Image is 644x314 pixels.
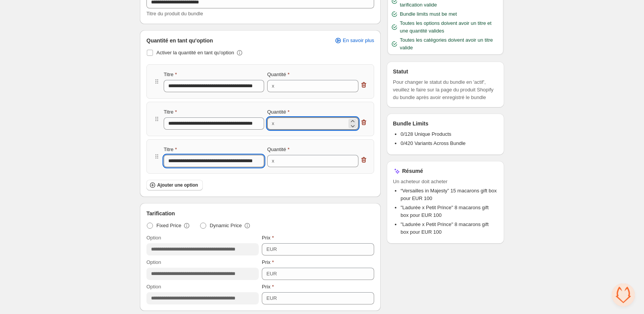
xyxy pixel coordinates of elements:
div: x [272,82,274,90]
label: Option [146,283,161,291]
li: "Ladurée x Petit Prince" 8 macarons gift box pour EUR 100 [401,204,498,219]
div: Open chat [612,283,635,306]
button: Ajouter une option [146,180,203,190]
li: "Ladurée x Petit Prince" 8 macarons gift box pour EUR 100 [401,221,498,236]
h3: Statut [393,68,408,75]
span: Quantité en tant qu'option [146,37,213,44]
label: Option [146,259,161,266]
span: Activer la quantité en tant qu'option [156,50,234,55]
span: Titre du produit du bundle [146,11,203,16]
label: Titre [164,146,177,153]
h3: Résumé [402,167,423,175]
div: EUR [266,270,277,278]
span: Pour changer le statut du bundle en 'actif', veuillez le faire sur la page du produit Shopify du ... [393,78,498,101]
div: x [272,120,274,127]
label: Prix [262,283,274,291]
label: Quantité [267,146,289,153]
label: Titre [164,108,177,116]
span: 0/420 Variants Across Bundle [401,140,466,146]
label: Quantité [267,71,289,78]
span: Un acheteur doit acheter [393,178,498,185]
h3: Bundle Limits [393,120,429,127]
span: Fixed Price [156,222,181,229]
span: En savoir plus [343,37,374,44]
label: Quantité [267,108,289,116]
span: Toutes les options doivent avoir un titre et une quantité valides [400,20,500,35]
span: Ajouter une option [157,182,198,188]
label: Prix [262,234,274,242]
div: EUR [266,246,277,253]
label: Titre [164,71,177,78]
div: x [272,157,274,165]
li: “Versailles in Majesty” 15 macarons gift box pour EUR 100 [401,187,498,202]
div: EUR [266,294,277,302]
a: En savoir plus [330,35,379,46]
span: Dynamic Price [210,222,242,229]
span: Toutes les catégories doivent avoir un titre valide [400,36,500,52]
span: Bundle limits must be met [400,10,457,18]
span: Tarification [146,210,175,217]
span: 0/128 Unique Products [401,131,451,137]
label: Option [146,234,161,242]
label: Prix [262,259,274,266]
